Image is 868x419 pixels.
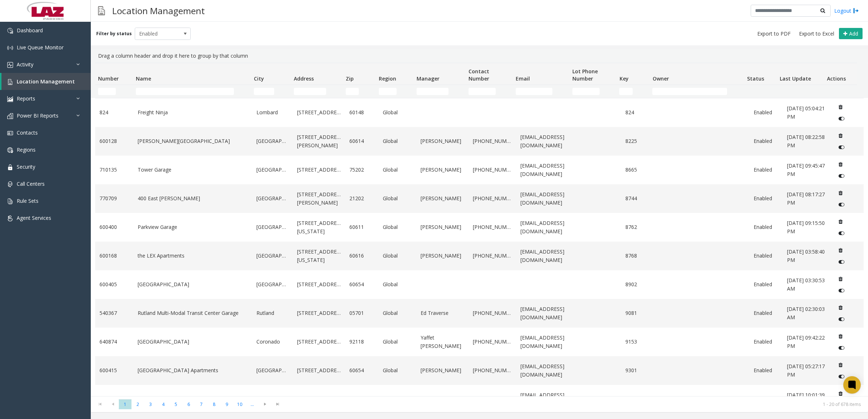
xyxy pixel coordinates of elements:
a: 21202 [349,194,374,202]
a: Ed Traverse [421,309,464,317]
a: [GEOGRAPHIC_DATA] [256,280,288,288]
input: Number Filter [98,88,116,95]
a: [PHONE_NUMBER] [473,395,512,403]
a: [PERSON_NAME] [421,252,464,260]
a: [STREET_ADDRESS] [297,108,341,116]
a: Enabled [754,395,778,403]
span: Call Centers [17,180,45,187]
a: [DATE] 03:58:40 PM [787,248,826,264]
button: Export to PDF [754,29,794,39]
button: Disable [835,342,848,354]
span: [DATE] 10:01:39 PM [787,391,825,406]
span: Manager [417,75,439,82]
span: Activity [17,61,33,68]
a: [EMAIL_ADDRESS][DOMAIN_NAME] [520,133,569,149]
a: [GEOGRAPHIC_DATA] [256,223,288,231]
a: Rutland [256,309,288,317]
span: Last Update [780,75,811,82]
a: Enabled [754,223,778,231]
span: Go to the next page [259,399,271,410]
span: Page 11 [246,399,259,409]
a: Global [383,366,412,374]
a: [DATE] 05:04:21 PM [787,104,826,121]
button: Delete [835,330,846,342]
td: Status Filter [744,85,777,98]
button: Delete [835,245,846,256]
img: 'icon' [7,45,13,51]
span: Export to PDF [757,30,791,37]
a: 8902 [625,280,650,288]
img: 'icon' [7,198,13,204]
th: Actions [824,63,857,85]
a: Global [383,223,412,231]
a: 9153 [625,338,650,346]
span: Security [17,163,35,170]
img: pageIcon [98,2,105,20]
a: [STREET_ADDRESS][PERSON_NAME] [297,190,341,207]
button: Disable [835,170,848,182]
span: Name [136,75,151,82]
a: Rutland Multi-Modal Transit Center Garage [138,309,248,317]
a: [PERSON_NAME] [421,194,464,202]
button: Delete [835,388,846,399]
a: Enabled [754,309,778,317]
button: Disable [835,141,848,153]
a: Global [383,166,412,174]
a: Yaffet [PERSON_NAME] [421,334,464,350]
button: Delete [835,130,846,141]
a: [DATE] 09:15:50 PM [787,219,826,235]
a: 770709 [100,194,129,202]
a: 9301 [625,366,650,374]
button: Disable [835,227,848,239]
a: [PERSON_NAME] [421,223,464,231]
td: Last Update Filter [777,85,824,98]
a: [DATE] 08:17:27 PM [787,190,826,207]
a: Edgewater Garage [138,395,248,403]
a: [EMAIL_ADDRESS][DOMAIN_NAME] [520,362,569,379]
a: 8665 [625,166,650,174]
a: Coronado [256,338,288,346]
input: Contact Number Filter [469,88,496,95]
kendo-pager-info: 1 - 20 of 678 items [288,401,861,407]
input: Key Filter [619,88,632,95]
a: 400 East [PERSON_NAME] [138,194,248,202]
img: 'icon' [7,28,13,34]
a: 600415 [100,366,129,374]
a: 8762 [625,223,650,231]
a: Global [383,338,412,346]
button: Disable [835,199,848,210]
a: 600128 [100,137,129,145]
td: Number Filter [95,85,133,98]
a: 8768 [625,252,650,260]
img: 'icon' [7,96,13,102]
a: [EMAIL_ADDRESS][DOMAIN_NAME] [520,219,569,235]
span: Live Queue Monitor [17,44,64,51]
span: [DATE] 09:15:50 PM [787,219,825,234]
a: 824 [625,108,650,116]
td: Email Filter [513,85,569,98]
a: Global [383,108,412,116]
span: City [254,75,264,82]
span: [DATE] 08:17:27 PM [787,191,825,206]
span: Reports [17,95,35,102]
a: Enabled [754,194,778,202]
button: Disable [835,285,848,296]
a: [GEOGRAPHIC_DATA] [256,137,288,145]
a: 710135 [100,166,129,174]
a: [DATE] 09:42:22 PM [787,334,826,350]
label: Filter by status [96,30,132,37]
a: 60654 [349,280,374,288]
span: Enabled [135,28,179,40]
button: Delete [835,273,846,285]
input: Address Filter [294,88,326,95]
a: [DATE] 10:01:39 PM [787,391,826,407]
a: Enabled [754,137,778,145]
span: Page 5 [170,399,182,409]
span: Dashboard [17,27,43,34]
button: Add [839,28,863,40]
span: Address [294,75,314,82]
span: Page 3 [144,399,157,409]
a: [GEOGRAPHIC_DATA] [256,252,288,260]
a: [DATE] 05:27:17 PM [787,362,826,379]
button: Disable [835,113,848,124]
